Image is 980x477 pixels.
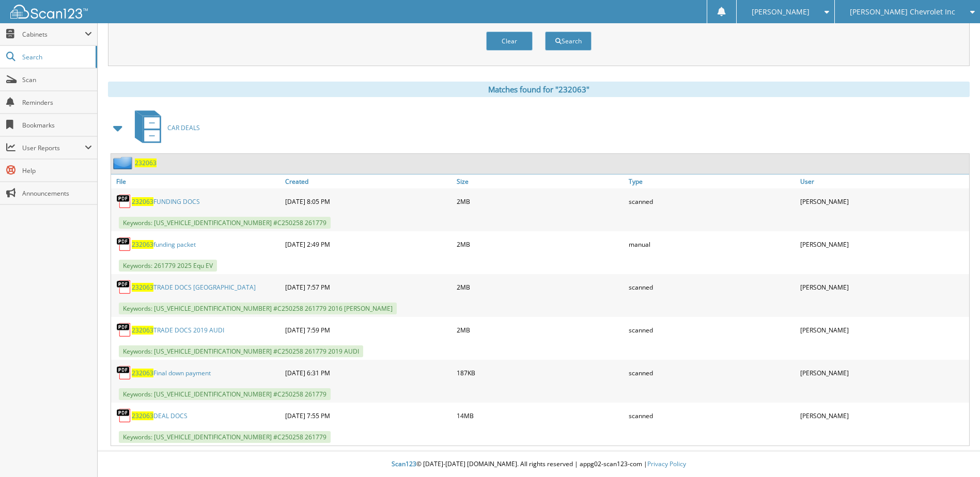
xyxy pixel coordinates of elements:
div: scanned [626,320,798,340]
div: 2MB [454,320,626,340]
span: Scan [22,75,92,84]
a: File [111,174,283,188]
div: © [DATE]-[DATE] [DOMAIN_NAME]. All rights reserved | appg02-scan123-com | [98,452,980,477]
img: PDF.png [116,322,132,338]
span: Cabinets [22,30,85,39]
div: [PERSON_NAME] [798,277,969,297]
a: Size [454,174,626,188]
div: [PERSON_NAME] [798,320,969,340]
span: Keywords: 261779 2025 Equ EV [119,260,217,272]
div: 14MB [454,405,626,426]
a: Privacy Policy [647,459,686,468]
a: 232063FUNDING DOCS [132,197,200,206]
span: 232063 [132,240,153,249]
div: scanned [626,191,798,212]
div: [DATE] 8:05 PM [283,191,454,212]
a: Type [626,174,798,188]
span: Search [22,53,90,61]
div: scanned [626,405,798,426]
span: Keywords: [US_VEHICLE_IDENTIFICATION_NUMBER] #C250258 261779 [119,388,331,400]
a: 232063DEAL DOCS [132,411,188,420]
span: [PERSON_NAME] Chevrolet Inc [850,9,955,15]
span: Scan123 [392,459,416,468]
span: Keywords: [US_VEHICLE_IDENTIFICATION_NUMBER] #C250258 261779 [119,431,331,443]
div: 2MB [454,277,626,297]
img: folder2.png [113,156,135,169]
img: PDF.png [116,194,132,209]
div: scanned [626,362,798,383]
span: Bookmarks [22,121,92,130]
div: 187KB [454,362,626,383]
span: 232063 [132,197,153,206]
div: [DATE] 7:59 PM [283,320,454,340]
span: Announcements [22,189,92,198]
a: 232063funding packet [132,240,196,249]
div: Matches found for "232063" [108,82,970,97]
img: PDF.png [116,279,132,295]
span: 232063 [132,283,153,292]
a: Created [283,174,454,188]
span: Keywords: [US_VEHICLE_IDENTIFICATION_NUMBER] #C250258 261779 2019 AUDI [119,345,363,357]
span: CAR DEALS [167,123,200,132]
div: [DATE] 6:31 PM [283,362,454,383]
img: PDF.png [116,236,132,252]
span: Help [22,166,92,175]
a: 232063TRADE DOCS [GEOGRAPHIC_DATA] [132,283,256,292]
div: scanned [626,277,798,297]
a: User [798,174,969,188]
a: CAR DEALS [129,107,200,148]
span: User Reports [22,144,85,152]
div: 2MB [454,191,626,212]
span: [PERSON_NAME] [752,9,810,15]
div: [PERSON_NAME] [798,191,969,212]
div: 2MB [454,234,626,255]
a: 232063Final down payment [132,369,211,377]
img: PDF.png [116,365,132,380]
div: [PERSON_NAME] [798,362,969,383]
div: manual [626,234,798,255]
span: Keywords: [US_VEHICLE_IDENTIFICATION_NUMBER] #C250258 261779 2016 [PERSON_NAME] [119,303,397,314]
button: Search [545,31,592,51]
img: scan123-logo-white.svg [10,5,88,19]
span: 232063 [132,411,153,420]
a: 232063TRADE DOCS 2019 AUDI [132,326,224,335]
span: Keywords: [US_VEHICLE_IDENTIFICATION_NUMBER] #C250258 261779 [119,217,331,229]
div: [DATE] 7:55 PM [283,405,454,426]
div: [DATE] 7:57 PM [283,277,454,297]
span: 232063 [132,326,153,335]
span: Reminders [22,98,92,107]
button: Clear [486,31,533,51]
img: PDF.png [116,408,132,423]
a: 232063 [135,158,157,167]
span: 232063 [132,369,153,377]
div: [PERSON_NAME] [798,405,969,426]
div: [DATE] 2:49 PM [283,234,454,255]
div: [PERSON_NAME] [798,234,969,255]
